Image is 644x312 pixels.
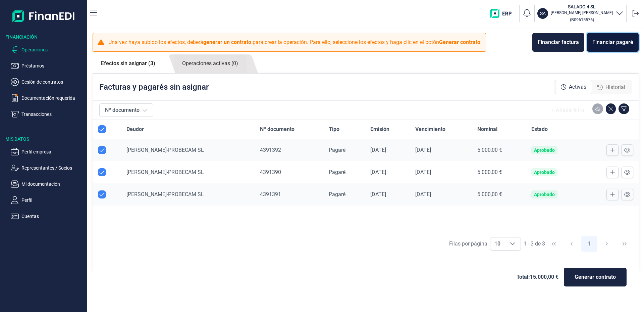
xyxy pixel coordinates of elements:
[260,125,294,133] span: Nº documento
[98,190,106,198] div: Row Unselected null
[616,236,633,252] button: Last Page
[575,273,616,281] span: Generar contrato
[605,83,625,91] span: Historial
[126,169,204,175] span: [PERSON_NAME]-PROBECAM SL
[531,125,548,133] span: Estado
[99,82,209,92] p: Facturas y pagarés sin asignar
[11,196,85,204] button: Perfil
[174,54,247,73] a: Operaciones activas (0)
[587,33,639,52] button: Financiar pagaré
[551,3,613,10] h3: SALADO 4 SL
[599,236,615,252] button: Next Page
[477,191,521,198] div: 5.000,00 €
[439,39,480,45] b: Generar contrato
[592,81,631,94] div: Historial
[538,38,579,46] div: Financiar factura
[537,3,624,24] button: SASALADO 4 SL[PERSON_NAME] [PERSON_NAME](B09615576)
[11,212,85,220] button: Cuentas
[570,17,594,22] small: Copiar cif
[592,38,633,46] div: Financiar pagaré
[21,180,85,188] p: Mi documentación
[21,196,85,204] p: Perfil
[329,191,345,197] span: Pagaré
[126,147,204,153] span: [PERSON_NAME]-PROBECAM SL
[11,46,85,54] button: Operaciones
[21,148,85,156] p: Perfil empresa
[490,237,504,250] span: 10
[11,78,85,86] button: Cesión de contratos
[126,125,144,133] span: Deudor
[21,46,85,54] p: Operaciones
[540,10,546,17] p: SA
[98,125,106,133] div: All items selected
[11,94,85,102] button: Documentación requerida
[11,110,85,118] button: Transacciones
[581,236,597,252] button: Page 1
[563,236,580,252] button: Previous Page
[108,38,482,46] p: Una vez haya subido los efectos, deberá para crear la operación. Para ello, seleccione los efecto...
[21,212,85,220] p: Cuentas
[534,170,555,175] div: Aprobado
[449,240,487,248] div: Filas por página
[11,180,85,188] button: Mi documentación
[551,10,613,15] p: [PERSON_NAME] [PERSON_NAME]
[21,164,85,172] p: Representantes / Socios
[260,191,281,197] span: 4391391
[11,148,85,156] button: Perfil empresa
[415,191,467,198] div: [DATE]
[12,5,75,27] img: Logo de aplicación
[98,168,106,176] div: Row Unselected null
[21,78,85,86] p: Cesión de contratos
[546,236,562,252] button: First Page
[93,54,164,73] a: Efectos sin asignar (3)
[532,33,584,52] button: Financiar factura
[21,94,85,102] p: Documentación requerida
[415,147,467,153] div: [DATE]
[564,268,627,286] button: Generar contrato
[126,191,204,197] span: [PERSON_NAME]-PROBECAM SL
[370,147,405,153] div: [DATE]
[329,147,345,153] span: Pagaré
[477,125,497,133] span: Nominal
[260,147,281,153] span: 4391392
[329,125,339,133] span: Tipo
[524,241,545,247] span: 1 - 3 de 3
[477,147,521,153] div: 5.000,00 €
[203,39,251,45] b: generar un contrato
[504,237,521,250] div: Choose
[534,192,555,197] div: Aprobado
[569,83,586,91] span: Activas
[370,169,405,176] div: [DATE]
[477,169,521,176] div: 5.000,00 €
[415,125,445,133] span: Vencimiento
[555,80,592,94] div: Activas
[329,169,345,175] span: Pagaré
[99,103,153,117] button: Nº documento
[490,9,517,18] img: erp
[11,164,85,172] button: Representantes / Socios
[415,169,467,176] div: [DATE]
[370,125,389,133] span: Emisión
[21,62,85,70] p: Préstamos
[98,146,106,154] div: Row Unselected null
[370,191,405,198] div: [DATE]
[11,62,85,70] button: Préstamos
[517,273,558,281] span: Total: 15.000,00 €
[260,169,281,175] span: 4391390
[534,147,555,153] div: Aprobado
[21,110,85,118] p: Transacciones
